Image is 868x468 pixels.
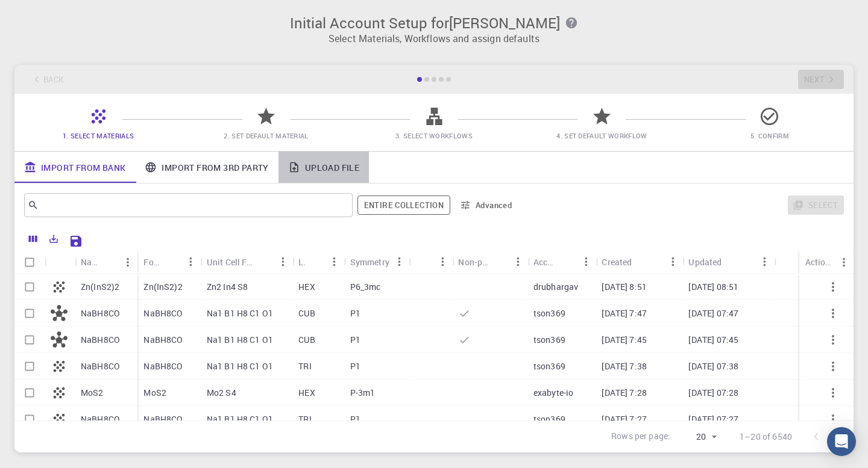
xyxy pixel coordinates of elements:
p: NaBH8CO [81,413,120,425]
div: Non-periodic [452,250,527,274]
h3: Initial Account Setup for [PERSON_NAME] [22,14,846,31]
p: exabyte-io [533,387,574,399]
button: Export [43,229,64,248]
p: P1 [350,334,360,346]
div: Account [527,250,596,274]
div: Updated [688,250,722,274]
p: Na1 B1 H8 C1 O1 [207,413,273,425]
span: 5. Confirm [750,131,789,140]
a: Import From Bank [14,152,135,183]
div: Unit Cell Formula [207,250,254,274]
p: tson369 [533,307,565,319]
div: Non-periodic [458,250,488,274]
p: drubhargav [533,281,579,293]
button: Entire collection [357,196,450,215]
p: Rows per page: [611,430,670,444]
span: 2. Set Default Material [224,131,308,140]
p: Zn(InS2)2 [81,281,119,293]
p: Zn(InS2)2 [143,281,182,293]
p: [DATE] 7:28 [602,387,647,399]
p: NaBH8CO [143,334,183,346]
span: 3. Select Workflows [395,131,473,140]
span: 1. Select Materials [63,131,134,140]
p: TRI [298,360,311,372]
p: NaBH8CO [81,334,120,346]
p: P1 [350,360,360,372]
button: Columns [23,229,43,248]
p: Zn2 In4 S8 [207,281,248,293]
button: Sort [306,252,325,271]
span: Support [25,8,69,19]
button: Go to next page [828,425,852,449]
p: tson369 [533,413,565,425]
p: tson369 [533,334,565,346]
button: Sort [632,252,651,271]
button: Menu [755,252,775,271]
p: 1–20 of 6540 [740,431,792,443]
div: Actions [799,250,854,274]
button: Advanced [455,196,518,215]
button: Sort [415,252,434,271]
span: 4. Set Default Workflow [556,131,647,140]
button: Menu [325,252,344,271]
div: Updated [682,250,774,274]
div: Name [75,250,137,274]
p: tson369 [533,360,565,372]
div: Lattice [292,250,344,274]
button: Sort [162,252,181,271]
div: Actions [805,250,834,274]
p: P6_3mc [350,281,381,293]
p: P1 [350,307,360,319]
p: P-3m1 [350,387,376,399]
p: NaBH8CO [143,360,183,372]
button: Menu [273,252,292,271]
button: Sort [489,252,508,271]
p: P1 [350,413,360,425]
p: [DATE] 8:51 [602,281,647,293]
div: Symmetry [350,250,389,274]
button: Menu [663,252,682,271]
button: Sort [557,252,576,271]
button: Menu [576,252,596,271]
button: Save Explorer Settings [64,229,88,253]
a: Import From 3rd Party [135,152,278,183]
button: Menu [834,253,854,272]
p: MoS2 [143,387,166,399]
button: Sort [722,252,741,271]
div: Tags [409,250,452,274]
p: Na1 B1 H8 C1 O1 [207,307,273,319]
div: 20 [675,428,720,446]
p: CUB [298,334,315,346]
p: NaBH8CO [81,360,120,372]
a: Upload File [278,152,369,183]
div: Name [81,250,99,274]
span: Filter throughout whole library including sets (folders) [357,196,450,215]
p: [DATE] 08:51 [688,281,738,293]
button: Menu [389,252,409,271]
div: Unit Cell Formula [201,250,292,274]
p: TRI [298,413,311,425]
button: Menu [433,252,452,271]
div: Formula [137,250,200,274]
button: Menu [181,252,201,271]
p: [DATE] 07:47 [688,307,738,319]
p: HEX [298,281,315,293]
div: Created [596,250,682,274]
p: NaBH8CO [143,307,183,319]
p: CUB [298,307,315,319]
button: Sort [254,252,273,271]
div: Formula [143,250,162,274]
p: [DATE] 7:45 [602,334,647,346]
p: [DATE] 07:28 [688,387,738,399]
p: [DATE] 07:45 [688,334,738,346]
p: HEX [298,387,315,399]
p: [DATE] 7:47 [602,307,647,319]
div: Account [533,250,558,274]
p: Select Materials, Workflows and assign defaults [22,31,846,46]
p: Na1 B1 H8 C1 O1 [207,334,273,346]
div: Symmetry [344,250,409,274]
p: [DATE] 07:38 [688,360,738,372]
p: [DATE] 7:38 [602,360,647,372]
p: NaBH8CO [81,307,120,319]
p: NaBH8CO [143,413,183,425]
